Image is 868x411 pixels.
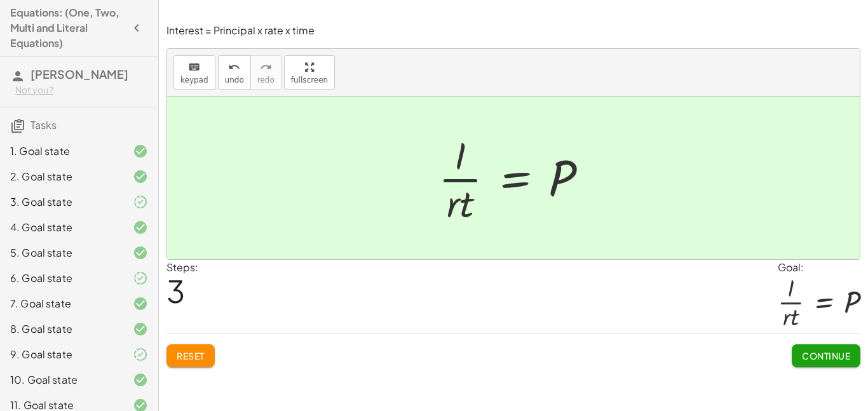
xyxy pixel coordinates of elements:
label: Steps: [166,260,198,274]
i: Task finished and correct. [133,372,148,387]
button: redoredo [250,55,281,90]
i: Task finished and part of it marked as correct. [133,347,148,362]
span: keypad [180,76,208,84]
p: Interest = Principal x rate x time [166,24,860,38]
div: 9. Goal state [10,347,112,362]
div: 1. Goal state [10,144,112,159]
i: undo [228,60,240,75]
i: Task finished and part of it marked as correct. [133,194,148,210]
button: keyboardkeypad [173,55,215,90]
div: 2. Goal state [10,169,112,184]
div: Not you? [15,84,148,97]
i: redo [260,60,272,75]
div: 3. Goal state [10,194,112,210]
i: Task finished and correct. [133,321,148,337]
span: undo [225,76,244,84]
i: Task finished and correct. [133,296,148,311]
span: Tasks [31,118,57,131]
div: 5. Goal state [10,245,112,260]
span: redo [257,76,275,84]
div: 8. Goal state [10,321,112,337]
i: Task finished and correct. [133,144,148,159]
span: 3 [166,271,185,310]
i: keyboard [188,60,200,75]
div: Goal: [778,260,860,275]
span: Reset [177,350,205,361]
button: fullscreen [284,55,335,90]
i: Task finished and correct. [133,169,148,184]
div: 6. Goal state [10,271,112,286]
button: undoundo [218,55,251,90]
button: Continue [792,344,860,367]
div: 10. Goal state [10,372,112,387]
span: Continue [802,350,850,361]
i: Task finished and correct. [133,220,148,235]
div: 7. Goal state [10,296,112,311]
i: Task finished and correct. [133,245,148,260]
i: Task finished and part of it marked as correct. [133,271,148,286]
div: 4. Goal state [10,220,112,235]
span: [PERSON_NAME] [31,67,128,81]
button: Reset [166,344,215,367]
h4: Equations: (One, Two, Multi and Literal Equations) [10,5,125,51]
span: fullscreen [291,76,328,84]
